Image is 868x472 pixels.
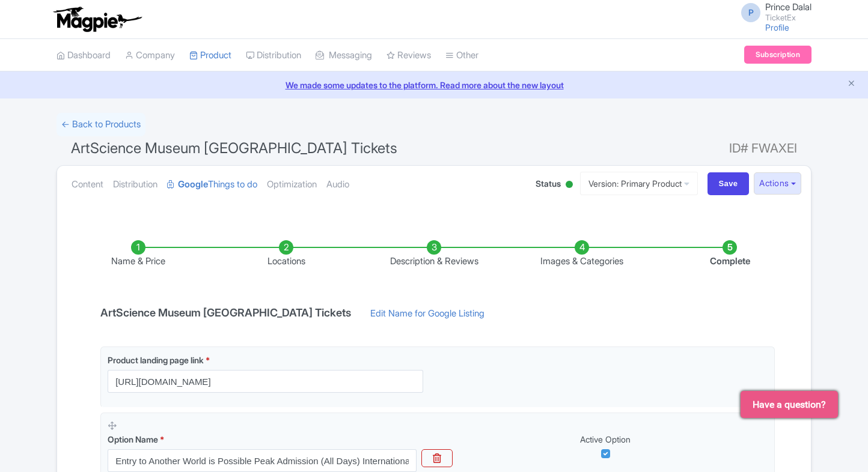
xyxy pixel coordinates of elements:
span: ID# FWAXEI [729,136,797,160]
a: We made some updates to the platform. Read more about the new layout [7,79,861,91]
a: Profile [765,22,789,32]
img: logo-ab69f6fb50320c5b225c76a69d11143b.png [50,6,144,32]
a: Subscription [744,46,811,64]
span: Active Option [580,434,631,444]
a: Messaging [316,39,372,72]
a: Version: Primary Product [580,172,698,195]
strong: Google [178,178,208,192]
a: GoogleThings to do [167,166,257,204]
span: Status [536,177,561,190]
a: Dashboard [57,39,111,72]
a: ← Back to Products [57,113,145,136]
span: P [741,3,760,22]
span: Option Name [108,434,158,444]
input: Product landing page link [108,370,423,393]
a: Optimization [267,166,317,204]
a: Content [72,166,103,204]
div: Active [563,176,575,195]
a: Audio [326,166,349,204]
a: Other [445,39,478,72]
li: Images & Categories [508,240,656,268]
a: Company [125,39,175,72]
h4: ArtScience Museum [GEOGRAPHIC_DATA] Tickets [93,307,358,319]
a: Reviews [387,39,431,72]
input: Option Name [108,449,417,472]
li: Complete [656,240,804,268]
li: Description & Reviews [360,240,508,268]
a: Edit Name for Google Listing [358,307,497,326]
span: Product landing page link [108,355,204,365]
a: Distribution [113,166,157,204]
button: Actions [754,172,801,195]
a: Product [189,39,231,72]
button: Close announcement [847,77,856,91]
span: Prince Dalal [765,1,811,13]
span: ArtScience Museum [GEOGRAPHIC_DATA] Tickets [71,139,397,157]
a: P Prince Dalal TicketEx [734,2,811,22]
span: Have a question? [753,398,826,412]
li: Locations [212,240,360,268]
input: Save [708,172,750,195]
li: Name & Price [64,240,212,268]
a: Distribution [246,39,301,72]
button: Have a question? [741,391,838,418]
small: TicketEx [765,14,811,22]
